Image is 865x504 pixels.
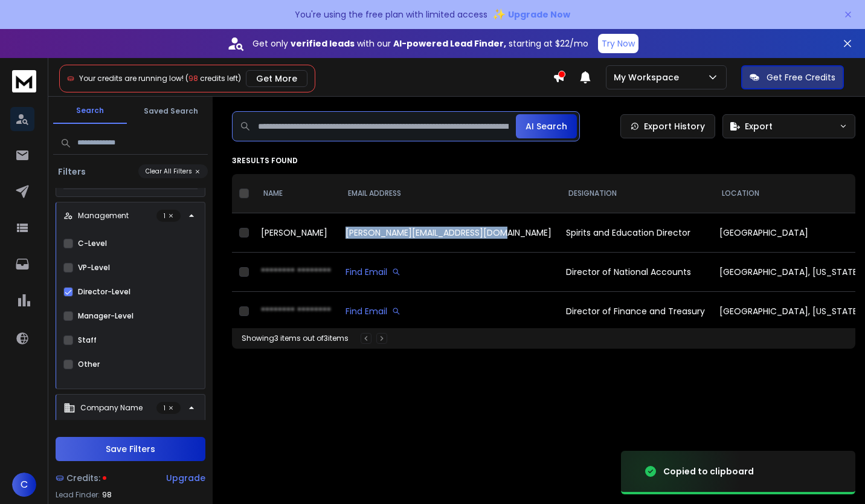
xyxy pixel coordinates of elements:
[508,8,570,21] span: Upgrade Now
[393,37,506,50] strong: AI-powered Lead Finder,
[261,227,327,239] span: [PERSON_NAME]
[53,99,127,124] button: Search
[78,335,97,345] label: Staff
[78,360,100,369] label: Other
[346,227,551,239] div: [PERSON_NAME][EMAIL_ADDRESS][DOMAIN_NAME]
[346,305,551,317] div: Find Email
[79,73,184,83] span: Your credits are running low!
[12,473,36,497] button: C
[559,253,712,292] td: Director of National Accounts
[102,490,112,500] span: 98
[338,174,559,213] th: EMAIL ADDRESS
[620,114,715,138] a: Export History
[767,71,835,83] p: Get Free Credits
[492,6,506,23] span: ✨
[80,403,143,413] p: Company Name
[252,37,588,50] p: Get only with our starting at $22/mo
[56,490,100,500] p: Lead Finder:
[559,174,712,213] th: DESIGNATION
[745,120,773,132] span: Export
[346,266,551,278] div: Find Email
[78,287,130,297] label: Director-Level
[56,466,205,490] a: Credits:Upgrade
[156,402,181,414] p: 1
[56,437,205,461] button: Save Filters
[166,472,205,484] div: Upgrade
[78,311,133,321] label: Manager-Level
[53,166,91,178] h3: Filters
[741,65,844,89] button: Get Free Credits
[602,37,635,50] p: Try Now
[78,263,110,273] label: VP-Level
[295,8,487,21] p: You're using the free plan with limited access
[66,472,100,484] span: Credits:
[134,99,208,123] button: Saved Search
[156,210,181,222] p: 1
[78,239,107,248] label: C-Level
[492,2,570,27] button: ✨Upgrade Now
[663,465,754,477] div: Copied to clipboard
[559,292,712,331] td: Director of Finance and Treasury
[242,334,349,343] div: Showing 3 items out of 3 items
[614,71,684,83] p: My Workspace
[598,34,638,53] button: Try Now
[246,70,307,87] button: Get More
[516,114,577,138] button: AI Search
[185,73,241,83] span: ( credits left)
[559,213,712,253] td: Spirits and Education Director
[232,156,855,166] p: 3 results found
[254,174,338,213] th: NAME
[78,211,129,221] p: Management
[12,70,36,92] img: logo
[138,164,208,178] button: Clear All Filters
[291,37,355,50] strong: verified leads
[188,73,198,83] span: 98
